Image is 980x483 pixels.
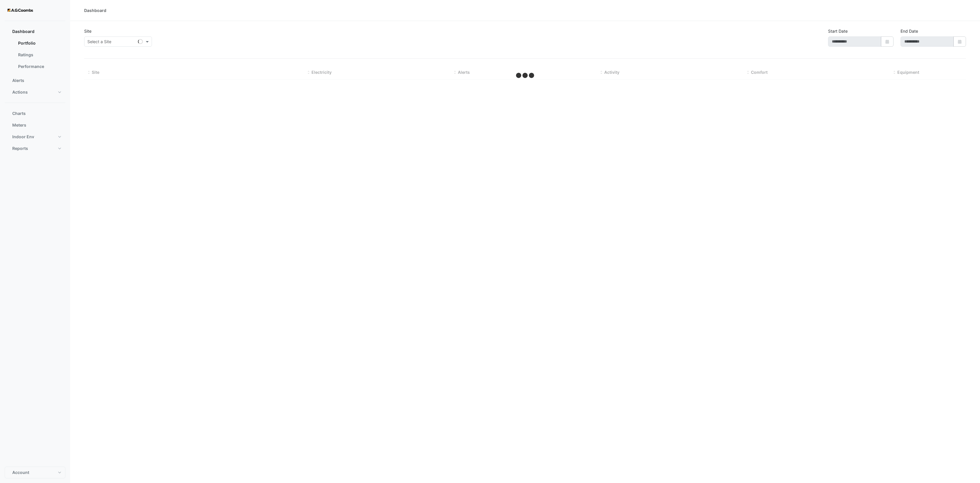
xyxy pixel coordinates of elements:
[901,28,918,34] label: End Date
[5,119,65,131] button: Meters
[84,28,91,34] label: Site
[92,70,99,75] span: Site
[12,111,26,116] span: Charts
[12,78,24,83] span: Alerts
[7,5,33,16] img: Company Logo
[5,37,65,75] div: Dashboard
[5,143,65,154] button: Reports
[84,7,106,13] div: Dashboard
[13,49,65,61] a: Ratings
[5,86,65,98] button: Actions
[5,467,65,478] button: Account
[12,134,34,140] span: Indoor Env
[311,70,332,75] span: Electricity
[5,26,65,37] button: Dashboard
[604,70,619,75] span: Activity
[751,70,768,75] span: Comfort
[458,70,470,75] span: Alerts
[12,470,29,475] span: Account
[12,146,28,151] span: Reports
[13,37,65,49] a: Portfolio
[5,75,65,86] button: Alerts
[12,89,28,95] span: Actions
[897,70,919,75] span: Equipment
[5,108,65,119] button: Charts
[12,29,34,34] span: Dashboard
[12,122,26,128] span: Meters
[13,61,65,72] a: Performance
[5,131,65,143] button: Indoor Env
[828,28,848,34] label: Start Date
